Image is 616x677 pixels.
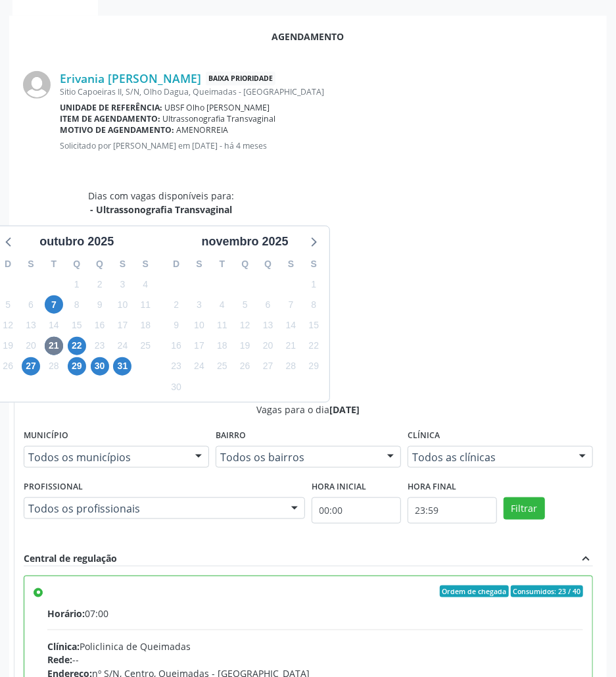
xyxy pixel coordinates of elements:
span: sexta-feira, 10 de outubro de 2025 [113,295,131,314]
span: quinta-feira, 16 de outubro de 2025 [91,316,109,335]
span: quinta-feira, 13 de novembro de 2025 [259,316,277,335]
span: Consumidos: 23 / 40 [511,586,583,597]
label: Município [24,426,68,446]
span: Ultrassonografia Transvaginal [163,113,276,124]
div: D [165,254,188,274]
span: domingo, 16 de novembro de 2025 [167,337,185,355]
span: Baixa Prioridade [206,72,275,86]
span: sábado, 8 de novembro de 2025 [304,295,323,314]
b: Item de agendamento: [60,113,160,124]
span: sexta-feira, 14 de novembro de 2025 [281,316,300,335]
span: sexta-feira, 3 de outubro de 2025 [113,275,131,293]
span: sábado, 18 de outubro de 2025 [136,316,154,335]
span: sábado, 22 de novembro de 2025 [304,337,323,355]
span: quinta-feira, 9 de outubro de 2025 [91,295,109,314]
span: sábado, 29 de novembro de 2025 [304,357,323,376]
span: domingo, 9 de novembro de 2025 [167,316,185,335]
div: Policlinica de Queimadas [47,639,583,653]
span: segunda-feira, 6 de outubro de 2025 [22,295,40,314]
span: segunda-feira, 24 de novembro de 2025 [190,357,208,376]
span: quarta-feira, 8 de outubro de 2025 [68,295,86,314]
div: Q [233,254,256,274]
span: segunda-feira, 3 de novembro de 2025 [190,295,208,314]
span: quarta-feira, 26 de novembro de 2025 [236,357,254,376]
span: segunda-feira, 27 de outubro de 2025 [22,357,40,376]
span: sábado, 15 de novembro de 2025 [304,316,323,335]
label: Hora final [408,477,456,497]
span: terça-feira, 18 de novembro de 2025 [213,337,231,355]
span: quarta-feira, 5 de novembro de 2025 [236,295,254,314]
div: Q [256,254,279,274]
div: Vagas para o dia [24,403,593,416]
div: - Ultrassonografia Transvaginal [88,203,234,216]
span: [DATE] [330,403,360,416]
div: S [279,254,302,274]
span: Rede: [47,654,72,666]
span: sábado, 4 de outubro de 2025 [136,275,154,293]
span: Todos os municípios [28,451,182,464]
div: S [134,254,157,274]
div: S [111,254,134,274]
div: S [188,254,211,274]
label: Bairro [216,426,246,446]
label: Profissional [24,477,83,497]
span: quinta-feira, 2 de outubro de 2025 [91,275,109,293]
span: quinta-feira, 6 de novembro de 2025 [259,295,277,314]
span: segunda-feira, 17 de novembro de 2025 [190,337,208,355]
img: img [23,71,51,99]
span: terça-feira, 7 de outubro de 2025 [45,295,63,314]
div: Sitio Capoeiras II, S/N, Olho Dagua, Queimadas - [GEOGRAPHIC_DATA] [60,86,593,97]
span: sexta-feira, 7 de novembro de 2025 [281,295,300,314]
span: quarta-feira, 15 de outubro de 2025 [68,316,86,335]
span: sábado, 11 de outubro de 2025 [136,295,154,314]
span: terça-feira, 25 de novembro de 2025 [213,357,231,376]
span: Horário: [47,607,85,620]
span: quarta-feira, 29 de outubro de 2025 [68,357,86,376]
span: terça-feira, 11 de novembro de 2025 [213,316,231,335]
div: -- [47,653,583,667]
span: quarta-feira, 22 de outubro de 2025 [68,337,86,355]
div: Dias com vagas disponíveis para: [88,189,234,216]
span: segunda-feira, 10 de novembro de 2025 [190,316,208,335]
div: Q [65,254,88,274]
span: domingo, 2 de novembro de 2025 [167,295,185,314]
span: Todos os bairros [220,451,374,464]
span: terça-feira, 21 de outubro de 2025 [45,337,63,355]
span: sexta-feira, 21 de novembro de 2025 [281,337,300,355]
span: segunda-feira, 20 de outubro de 2025 [22,337,40,355]
span: sexta-feira, 31 de outubro de 2025 [113,357,131,376]
div: 07:00 [47,607,583,620]
label: Hora inicial [312,477,366,497]
span: Clínica: [47,640,80,653]
div: T [210,254,233,274]
span: quinta-feira, 23 de outubro de 2025 [91,337,109,355]
b: Motivo de agendamento: [60,124,174,136]
span: quinta-feira, 27 de novembro de 2025 [259,357,277,376]
span: AMENORREIA [177,124,229,136]
div: Q [88,254,111,274]
span: domingo, 23 de novembro de 2025 [167,357,185,376]
span: sábado, 25 de outubro de 2025 [136,337,154,355]
span: terça-feira, 14 de outubro de 2025 [45,316,63,335]
span: sexta-feira, 24 de outubro de 2025 [113,337,131,355]
i: expand_less [579,551,593,566]
span: sexta-feira, 28 de novembro de 2025 [281,357,300,376]
span: sábado, 1 de novembro de 2025 [304,275,323,293]
span: terça-feira, 4 de novembro de 2025 [213,295,231,314]
span: quinta-feira, 30 de outubro de 2025 [91,357,109,376]
button: Filtrar [504,497,545,520]
div: outubro 2025 [34,233,119,251]
span: UBSF Olho [PERSON_NAME] [165,102,270,113]
a: Erivania [PERSON_NAME] [60,71,201,86]
div: novembro 2025 [197,233,294,251]
span: Todos as clínicas [412,451,566,464]
div: Central de regulação [24,551,117,566]
span: quarta-feira, 19 de novembro de 2025 [236,337,254,355]
div: S [20,254,43,274]
div: T [42,254,65,274]
span: quarta-feira, 12 de novembro de 2025 [236,316,254,335]
span: segunda-feira, 13 de outubro de 2025 [22,316,40,335]
input: Selecione o horário [312,497,401,524]
span: sexta-feira, 17 de outubro de 2025 [113,316,131,335]
span: quinta-feira, 20 de novembro de 2025 [259,337,277,355]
